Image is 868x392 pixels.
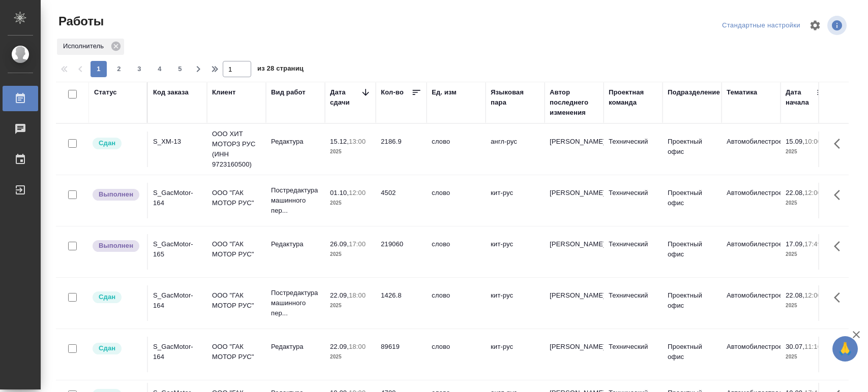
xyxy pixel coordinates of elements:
[376,337,427,372] td: 89619
[99,343,115,353] p: Сдан
[604,337,663,372] td: Технический
[727,239,775,249] p: Автомобилестроение
[786,138,804,145] p: 15.09,
[604,234,663,270] td: Технический
[486,337,545,372] td: кит-рус
[604,183,663,218] td: Технический
[786,240,804,248] p: 17.09,
[491,87,540,108] div: Языковая пара
[212,188,261,208] p: ООО "ГАК МОТОР РУС"
[609,87,657,108] div: Проектная команда
[786,291,804,299] p: 22.08,
[427,183,486,218] td: слово
[720,18,803,34] div: split button
[349,189,366,197] p: 12:00
[153,290,202,311] div: S_GacMotor-164
[330,138,349,145] p: 15.12,
[803,13,827,38] span: Настроить таблицу
[486,234,545,270] td: кит-рус
[786,87,816,108] div: Дата начала
[271,239,320,249] p: Редактура
[786,301,826,311] p: 2025
[271,288,320,318] p: Постредактура машинного пер...
[153,87,189,97] div: Код заказа
[271,342,320,352] p: Редактура
[330,343,349,350] p: 22.09,
[427,132,486,167] td: слово
[153,342,202,362] div: S_GacMotor-164
[212,129,261,170] p: ООО ХИТ МОТОРЗ РУС (ИНН 9723160500)
[271,185,320,216] p: Постредактура машинного пер...
[663,132,722,167] td: Проектный офис
[486,132,545,167] td: англ-рус
[349,138,366,145] p: 13:00
[271,87,306,97] div: Вид работ
[92,290,142,304] div: Менеджер проверил работу исполнителя, передает ее на следующий этап
[99,138,115,148] p: Сдан
[804,240,821,248] p: 17:49
[545,234,604,270] td: [PERSON_NAME]
[604,132,663,167] td: Технический
[727,137,775,147] p: Автомобилестроение
[111,61,127,77] button: 2
[804,138,821,145] p: 10:00
[349,343,366,350] p: 18:00
[832,336,858,362] button: 🙏
[550,87,598,118] div: Автор последнего изменения
[545,337,604,372] td: [PERSON_NAME]
[212,239,261,259] p: ООО "ГАК МОТОР РУС"
[153,188,202,208] div: S_GacMotor-164
[330,189,349,197] p: 01.10,
[828,234,852,258] button: Здесь прячутся важные кнопки
[486,285,545,321] td: кит-рус
[92,342,142,355] div: Менеджер проверил работу исполнителя, передает ее на следующий этап
[92,137,142,150] div: Менеджер проверил работу исполнителя, передает ее на следующий этап
[172,61,188,77] button: 5
[330,240,349,248] p: 26.09,
[111,64,127,74] span: 2
[836,338,854,360] span: 🙏
[545,183,604,218] td: [PERSON_NAME]
[212,87,235,97] div: Клиент
[727,290,775,301] p: Автомобилестроение
[131,64,147,74] span: 3
[212,290,261,311] p: ООО "ГАК МОТОР РУС"
[99,292,115,302] p: Сдан
[376,285,427,321] td: 1426.8
[381,87,404,97] div: Кол-во
[212,342,261,362] p: ООО "ГАК МОТОР РУС"
[271,137,320,147] p: Редактура
[63,41,107,51] p: Исполнитель
[804,291,821,299] p: 12:00
[786,189,804,197] p: 22.08,
[172,64,188,74] span: 5
[828,132,852,156] button: Здесь прячутся важные кнопки
[131,61,147,77] button: 3
[727,188,775,198] p: Автомобилестроение
[99,241,133,251] p: Выполнен
[828,285,852,310] button: Здесь прячутся важные кнопки
[663,337,722,372] td: Проектный офис
[427,337,486,372] td: слово
[330,352,371,362] p: 2025
[786,352,826,362] p: 2025
[827,16,849,35] span: Посмотреть информацию
[330,87,361,108] div: Дата сдачи
[604,285,663,321] td: Технический
[828,183,852,207] button: Здесь прячутся важные кнопки
[92,188,142,202] div: Исполнитель завершил работу
[330,291,349,299] p: 22.09,
[152,61,168,77] button: 4
[152,64,168,74] span: 4
[330,198,371,208] p: 2025
[786,249,826,259] p: 2025
[153,137,202,147] div: S_XM-13
[94,87,117,97] div: Статус
[376,183,427,218] td: 4502
[828,337,852,361] button: Здесь прячутся важные кнопки
[349,291,366,299] p: 18:00
[663,234,722,270] td: Проектный офис
[330,301,371,311] p: 2025
[427,285,486,321] td: слово
[92,239,142,253] div: Исполнитель завершил работу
